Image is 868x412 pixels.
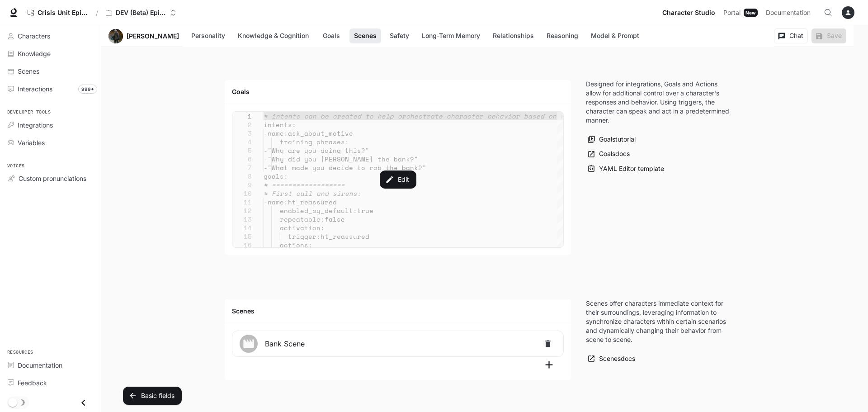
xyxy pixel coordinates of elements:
div: New [744,9,758,17]
a: PortalNew [720,4,761,22]
span: Crisis Unit Episode 1 [38,9,88,17]
span: Bank Scene [265,338,540,349]
span: Documentation [18,360,62,370]
div: Avatar image [108,29,123,43]
button: Model & Prompt [586,28,644,43]
h4: Scenes [232,307,564,316]
button: Open character avatar dialog [108,29,123,43]
button: Scenes [349,28,381,43]
h4: Goals [232,87,564,96]
button: Knowledge & Cognition [233,28,313,43]
span: Interactions [18,84,52,94]
p: Designed for integrations, Goals and Actions allow for additional control over a character's resp... [586,80,731,125]
span: Characters [18,31,50,41]
button: Open workspace menu [102,4,180,22]
span: Integrations [18,120,53,130]
a: Character Studio [659,4,719,22]
a: Knowledge [4,46,97,62]
button: Close drawer [73,393,94,412]
a: Interactions [4,81,97,97]
button: Edit [380,170,416,189]
a: Custom pronunciations [4,170,97,186]
button: Goalstutorial [586,132,638,147]
p: Scenes offer characters immediate context for their surroundings, leveraging information to synch... [586,299,731,344]
button: Chat [774,28,808,43]
button: Relationships [488,28,538,43]
button: Long-Term Memory [417,28,485,43]
a: Feedback [4,375,97,391]
button: Safety [385,28,414,43]
span: Dark mode toggle [8,397,17,407]
a: Integrations [4,117,97,133]
span: Feedback [18,378,47,388]
button: YAML Editor template [586,161,666,176]
span: Documentation [766,7,811,19]
button: add scene [535,357,564,373]
span: Portal [723,7,741,19]
button: Reasoning [542,28,583,43]
a: Scenesdocs [586,351,637,366]
a: Documentation [4,357,97,373]
span: Custom pronunciations [19,174,86,183]
button: Open Command Menu [819,4,837,22]
a: [PERSON_NAME] [127,33,179,39]
a: Scenes [4,63,97,79]
a: Variables [4,135,97,151]
p: DEV (Beta) Episode 1 - Crisis Unit [116,9,166,17]
a: Goalsdocs [586,147,632,161]
div: / [92,8,102,18]
a: Characters [4,28,97,44]
span: Variables [18,138,45,147]
button: Goals [317,28,346,43]
span: 999+ [78,85,97,94]
a: Documentation [762,4,817,22]
a: Crisis Unit Episode 1 [24,4,92,22]
span: Scenes [18,66,39,76]
span: Knowledge [18,49,51,58]
button: Basic fields [123,387,182,405]
span: Character Studio [662,7,715,19]
button: Personality [187,28,230,43]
